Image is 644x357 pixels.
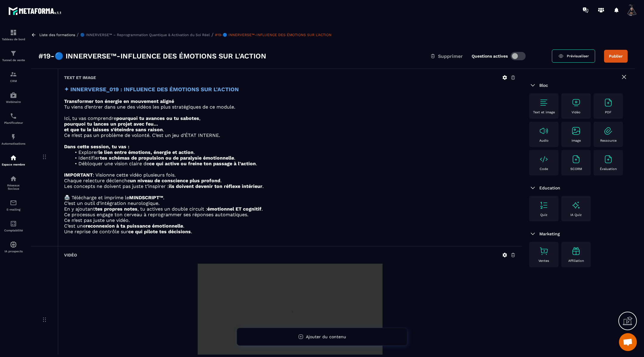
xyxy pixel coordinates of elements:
[306,334,346,339] span: Ajouter du contenu
[128,229,191,234] strong: ce qui pilote tes décisions
[10,71,17,78] img: formation
[603,126,613,136] img: text-image no-wra
[539,139,549,143] p: Audio
[64,127,163,132] strong: et que tu le laisses s’éteindre sans raison
[10,112,17,120] img: scheduler
[570,167,582,171] p: SCORM
[10,50,17,57] img: formation
[1,163,25,166] p: Espace membre
[211,32,213,38] span: /
[149,161,256,166] strong: ce qui active ou freine ton passage à l’action
[533,110,555,114] p: Text et image
[529,184,536,191] img: arrow-down
[1,38,25,41] p: Tableau de bord
[215,33,332,37] a: #19-🔵 INNERVERSE™-INFLUENCE DES ÉMOTIONS SUR L'ACTION
[64,172,93,178] strong: IMPORTANT
[10,154,17,161] img: automations
[64,178,516,183] p: Chaque relecture déclenche .
[169,183,262,189] strong: ils doivent devenir ton réflexe intérieur
[1,171,25,195] a: social-networksocial-networkRéseaux Sociaux
[77,32,79,38] span: /
[529,82,536,89] img: arrow-down
[571,200,581,210] img: text-image
[207,206,261,212] strong: émotionnel ET cognitif
[64,115,516,121] p: Ici, tu vas comprendre ,
[1,121,25,124] p: Planificateur
[539,98,549,107] img: text-image no-wra
[1,216,25,237] a: accountantaccountantComptabilité
[71,155,516,161] li: Identifier .
[1,87,25,108] a: automationsautomationsWebinaire
[10,92,17,99] img: automations
[572,139,581,143] p: Image
[539,246,549,256] img: text-image no-wra
[539,83,548,88] span: Bloc
[64,144,129,149] strong: Dans cette session, tu vas :
[1,66,25,87] a: formationformationCRM
[539,154,549,164] img: text-image no-wra
[472,54,508,58] label: Questions actives
[1,79,25,83] p: CRM
[64,132,516,138] p: Ce n’est pas un problème de volonté. C’est un jeu d’ÉTAT INTERNE.
[571,154,581,164] img: text-image no-wra
[1,142,25,145] p: Automatisations
[570,213,582,217] p: IA Quiz
[10,199,17,206] img: email
[10,220,17,227] img: accountant
[572,110,580,114] p: Vidéo
[64,86,239,93] strong: ✦ INNERVERSE_019 : INFLUENCE DES ÉMOTIONS SUR L'ACTION
[1,208,25,211] p: E-mailing
[64,75,96,80] h6: Text et image
[438,53,463,59] span: Supprimer
[571,98,581,107] img: text-image no-wra
[64,212,516,217] p: Ce processus engage ton cerveau à reprogrammer ses réponses automatiques.
[604,50,628,63] button: Publier
[80,33,210,37] a: 🔵 INNERVERSE™ – Reprogrammation Quantique & Activation du Soi Réel
[605,110,612,114] p: PDF
[567,54,589,58] span: Prévisualiser
[129,195,163,200] strong: MINDSCRIPT™
[64,223,516,229] p: C’est une .
[1,45,25,66] a: formationformationTunnel de vente
[539,231,560,236] span: Marketing
[8,5,62,16] img: logo
[71,161,516,166] li: Débloquer une vision claire de .
[539,200,549,210] img: text-image no-wra
[95,206,137,212] strong: tes propres notes
[64,195,516,200] p: 🖨️ Télécharge et imprime le .
[1,250,25,253] p: IA prospects
[1,229,25,232] p: Comptabilité
[64,217,516,223] p: Ce n’est pas juste une vidéo.
[64,127,516,132] p: .
[1,24,25,45] a: formationformationTableau de bord
[64,172,516,178] p: : Visionne cette vidéo plusieurs fois.
[116,115,199,121] strong: pourquoi tu avances ou tu sabotes
[10,29,17,36] img: formation
[540,213,547,217] p: Quiz
[603,98,613,107] img: text-image no-wra
[39,33,75,37] a: Liste des formations
[571,246,581,256] img: text-image
[64,98,174,104] strong: Transformer ton énergie en mouvement aligné
[64,200,516,206] p: C’est un outil d’intégration neurologique.
[64,253,77,257] h6: Vidéo
[529,230,536,237] img: arrow-down
[540,167,548,171] p: Code
[130,178,220,183] strong: un niveau de conscience plus profond
[98,149,193,155] strong: le lien entre émotions, énergie et action
[86,223,183,229] strong: reconnexion à ta puissance émotionnelle
[1,58,25,62] p: Tunnel de vente
[619,333,637,351] a: Ouvrir le chat
[600,167,617,171] p: Évaluation
[38,51,266,61] h3: #19-🔵 INNERVERSE™-INFLUENCE DES ÉMOTIONS SUR L'ACTION
[539,126,549,136] img: text-image no-wra
[1,184,25,190] p: Réseaux Sociaux
[10,133,17,140] img: automations
[538,259,549,263] p: Ventes
[64,183,516,189] p: Les concepts ne doivent pas juste t’inspirer : .
[1,195,25,216] a: emailemailE-mailing
[100,155,234,161] strong: tes schémas de propulsion ou de paralysie émotionnelle
[568,259,584,263] p: Affiliation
